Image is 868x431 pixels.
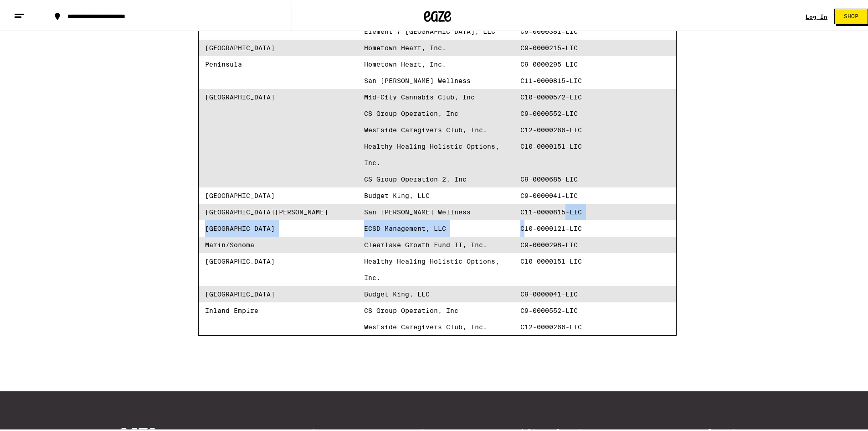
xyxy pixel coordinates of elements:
span: C9-0000381-LIC [520,21,670,38]
span: Budget King, LLC [364,186,514,202]
span: C9-0000215-LIC [520,38,670,54]
span: C9-0000295-LIC [520,54,670,71]
span: San [PERSON_NAME] Wellness [364,202,514,218]
span: C9-0000041-LIC [520,284,670,301]
span: C12-0000266-LIC [520,120,670,136]
div: [GEOGRAPHIC_DATA] [205,251,358,284]
span: Healthy Healing Holistic Options, Inc. [364,136,514,169]
div: Marin/Sonoma [205,235,358,251]
span: Hometown Heart, Inc. [364,38,514,54]
span: Mid-City Cannabis Club, Inc [364,87,514,104]
span: C9-0000685-LIC [520,169,670,186]
span: Hometown Heart, Inc. [364,54,514,71]
div: [GEOGRAPHIC_DATA] [205,186,358,202]
span: C12-0000266-LIC [520,317,670,333]
span: Westside Caregivers Club, Inc. [364,120,514,136]
div: Inland Empire [205,301,358,333]
div: [GEOGRAPHIC_DATA][PERSON_NAME] [205,202,358,218]
span: C9-0000552-LIC [520,301,670,317]
span: CS Group Operation, Inc [364,104,514,120]
span: Healthy Healing Holistic Options, Inc. [364,251,514,284]
span: ECSD Management, LLC [364,218,514,235]
span: C9-0000552-LIC [520,104,670,120]
div: [GEOGRAPHIC_DATA] [205,218,358,235]
div: Peninsula [205,54,358,87]
a: Log In [806,12,827,18]
span: C11-0000815-LIC [520,71,670,87]
span: Clearlake Growth Fund II, Inc. [364,235,514,251]
span: C11-0000815-LIC [520,202,670,218]
span: San [PERSON_NAME] Wellness [364,71,514,87]
span: Westside Caregivers Club, Inc. [364,317,514,333]
span: C9-0000298-LIC [520,235,670,251]
span: Hi. Need any help? [5,6,66,14]
span: Element 7 [GEOGRAPHIC_DATA], LLC [364,21,514,38]
div: [GEOGRAPHIC_DATA] [205,87,358,186]
span: C10-0000151-LIC [520,251,670,284]
span: Budget King, LLC [364,284,514,301]
div: [GEOGRAPHIC_DATA] [205,284,358,301]
span: CS Group Operation, Inc [364,301,514,317]
button: Shop [834,7,868,22]
span: C10-0000572-LIC [520,87,670,104]
div: [GEOGRAPHIC_DATA] [205,38,358,54]
span: Shop [844,12,858,17]
span: C10-0000121-LIC [520,218,670,235]
span: CS Group Operation 2, Inc [364,169,514,186]
span: C10-0000151-LIC [520,136,670,169]
span: C9-0000041-LIC [520,186,670,202]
